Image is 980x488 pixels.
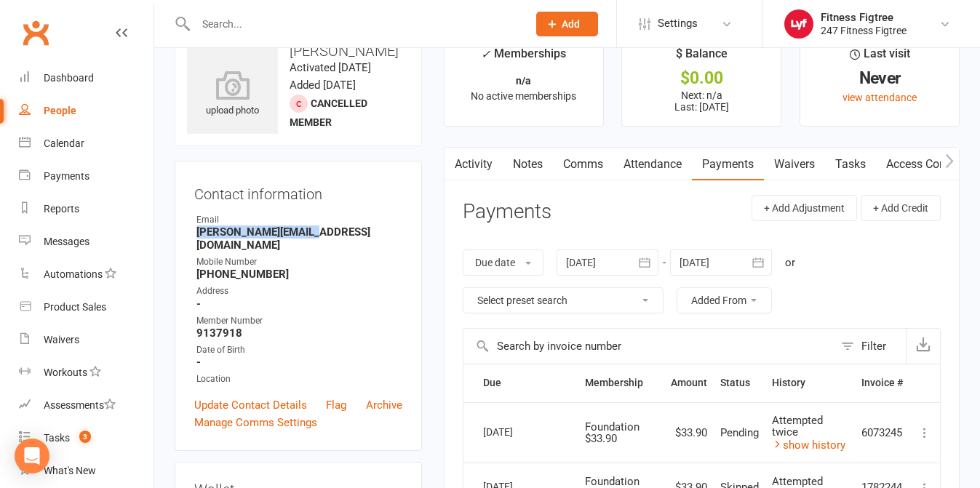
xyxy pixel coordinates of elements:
div: Calendar [44,137,84,149]
div: upload photo [187,71,278,119]
a: Activity [445,148,503,181]
div: Dashboard [44,72,94,84]
div: $ Balance [676,44,728,71]
a: Tasks [825,148,876,181]
img: thumb_image1753610192.png [784,9,813,39]
div: Automations [44,268,103,280]
a: Archive [366,396,402,414]
a: Automations [19,258,154,291]
span: Cancelled member [290,97,367,128]
th: Due [477,364,578,401]
a: Workouts [19,356,154,389]
button: Added From [677,287,772,313]
a: Waivers [764,148,825,181]
a: Notes [503,148,553,181]
a: What's New [19,455,154,487]
button: + Add Credit [861,195,941,221]
a: People [19,95,154,127]
a: Flag [326,396,346,414]
div: Member Number [196,314,402,328]
p: Next: n/a Last: [DATE] [635,89,768,113]
strong: n/a [516,75,531,87]
div: Date of Birth [196,343,402,357]
i: ✓ [481,47,490,61]
button: + Add Adjustment [752,195,857,221]
div: Filter [861,337,886,355]
h3: [PERSON_NAME] [187,43,410,59]
a: Assessments [19,389,154,422]
th: Invoice # [855,364,909,401]
a: Payments [19,160,154,193]
div: Location [196,372,402,386]
span: Pending [720,426,759,439]
button: Due date [463,249,543,276]
strong: [PERSON_NAME][EMAIL_ADDRESS][DOMAIN_NAME] [196,225,402,252]
div: or [785,254,795,271]
th: Amount [664,364,714,401]
span: No active memberships [471,90,576,102]
div: Never [813,71,946,86]
strong: 9137918 [196,327,402,340]
td: $33.90 [664,402,714,463]
a: view attendance [842,92,917,103]
div: Address [196,284,402,298]
a: Waivers [19,324,154,356]
div: Product Sales [44,301,106,313]
div: Workouts [44,367,87,378]
a: Manage Comms Settings [194,414,317,431]
a: Messages [19,225,154,258]
div: Memberships [481,44,566,71]
a: Reports [19,193,154,225]
a: show history [772,439,845,452]
div: People [44,105,76,116]
button: Filter [834,329,906,364]
div: $0.00 [635,71,768,86]
a: Update Contact Details [194,396,307,414]
a: Calendar [19,127,154,160]
div: Mobile Number [196,255,402,269]
a: Access Control [876,148,973,181]
a: Attendance [613,148,692,181]
a: Payments [692,148,764,181]
div: Waivers [44,334,79,345]
div: Messages [44,236,89,247]
time: Added [DATE] [290,79,356,92]
div: [DATE] [483,420,550,443]
th: Status [714,364,765,401]
input: Search by invoice number [463,329,834,364]
h3: Payments [463,201,551,223]
td: 6073245 [855,402,909,463]
span: 3 [79,431,91,443]
button: Add [536,12,598,36]
div: 247 Fitness Figtree [821,24,907,37]
span: Attempted twice [772,414,823,439]
span: Settings [658,7,698,40]
div: Payments [44,170,89,182]
div: Reports [44,203,79,215]
div: What's New [44,465,96,476]
input: Search... [191,14,517,34]
div: Open Intercom Messenger [15,439,49,473]
strong: - [196,356,402,369]
h3: Contact information [194,180,402,202]
a: Clubworx [17,15,54,51]
th: Membership [578,364,664,401]
a: Tasks 3 [19,422,154,455]
span: Foundation $33.90 [585,420,640,446]
strong: [PHONE_NUMBER] [196,268,402,281]
div: Fitness Figtree [821,11,907,24]
div: Tasks [44,432,70,444]
a: Dashboard [19,62,154,95]
div: Email [196,213,402,227]
strong: - [196,297,402,311]
time: Activated [DATE] [290,61,371,74]
div: Last visit [850,44,910,71]
th: History [765,364,855,401]
a: Comms [553,148,613,181]
span: Add [562,18,580,30]
a: Product Sales [19,291,154,324]
div: Assessments [44,399,116,411]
